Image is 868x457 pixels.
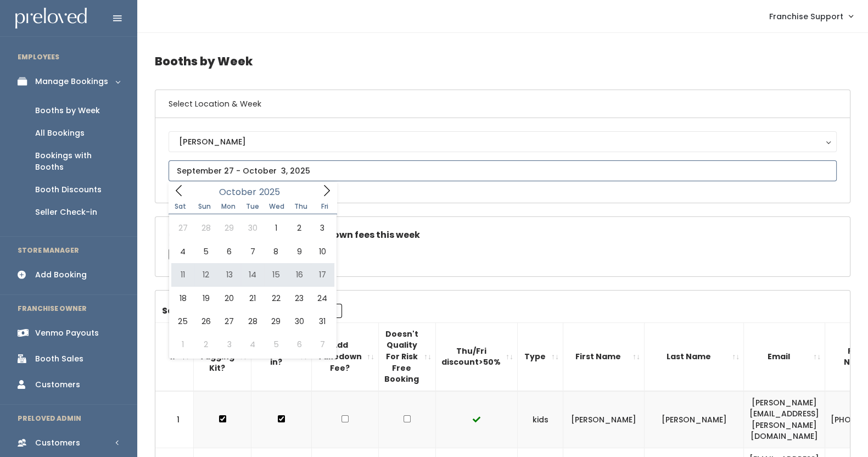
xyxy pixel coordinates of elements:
[35,127,85,139] div: All Bookings
[169,203,193,210] span: Sat
[194,216,217,239] span: September 28, 2025
[218,263,241,286] span: October 13, 2025
[256,185,289,199] input: Year
[35,327,99,339] div: Venmo Payouts
[169,131,837,152] button: [PERSON_NAME]
[241,263,264,286] span: October 14, 2025
[35,379,80,391] div: Customers
[264,216,287,239] span: October 1, 2025
[264,240,287,263] span: October 8, 2025
[313,203,337,210] span: Fri
[645,322,744,391] th: Last Name: activate to sort column ascending
[241,310,264,333] span: October 28, 2025
[35,150,120,173] div: Bookings with Booths
[289,203,313,210] span: Thu
[169,160,837,181] input: September 27 - October 3, 2025
[264,287,287,310] span: October 22, 2025
[518,322,563,391] th: Type: activate to sort column ascending
[265,203,289,210] span: Wed
[171,263,194,286] span: October 11, 2025
[744,322,825,391] th: Email: activate to sort column ascending
[155,391,194,448] td: 1
[171,240,194,263] span: October 4, 2025
[35,105,100,116] div: Booths by Week
[264,263,287,286] span: October 15, 2025
[15,8,87,29] img: preloved logo
[218,287,241,310] span: October 20, 2025
[193,203,217,210] span: Sun
[436,322,518,391] th: Thu/Fri discount&gt;50%: activate to sort column ascending
[240,203,265,210] span: Tue
[563,322,645,391] th: First Name: activate to sort column ascending
[194,287,217,310] span: October 19, 2025
[171,287,194,310] span: October 18, 2025
[264,310,287,333] span: October 29, 2025
[171,216,194,239] span: September 27, 2025
[645,391,744,448] td: [PERSON_NAME]
[171,333,194,356] span: November 1, 2025
[518,391,563,448] td: kids
[35,207,97,218] div: Seller Check-in
[155,46,850,76] h4: Booths by Week
[758,4,864,28] a: Franchise Support
[35,269,87,281] div: Add Booking
[264,333,287,356] span: November 5, 2025
[171,310,194,333] span: October 25, 2025
[311,333,334,356] span: November 7, 2025
[194,333,217,356] span: November 2, 2025
[379,322,436,391] th: Doesn't Quality For Risk Free Booking : activate to sort column ascending
[311,310,334,333] span: October 31, 2025
[288,216,311,239] span: October 2, 2025
[194,263,217,286] span: October 12, 2025
[241,287,264,310] span: October 21, 2025
[288,333,311,356] span: November 6, 2025
[288,310,311,333] span: October 30, 2025
[219,188,256,197] span: October
[744,391,825,448] td: [PERSON_NAME][EMAIL_ADDRESS][PERSON_NAME][DOMAIN_NAME]
[218,216,241,239] span: September 29, 2025
[216,203,240,210] span: Mon
[169,230,837,240] h5: Check this box if there are no takedown fees this week
[563,391,645,448] td: [PERSON_NAME]
[155,322,194,391] th: #: activate to sort column descending
[194,310,217,333] span: October 26, 2025
[288,263,311,286] span: October 16, 2025
[241,240,264,263] span: October 7, 2025
[288,240,311,263] span: October 9, 2025
[218,240,241,263] span: October 6, 2025
[311,287,334,310] span: October 24, 2025
[35,76,108,87] div: Manage Bookings
[311,240,334,263] span: October 10, 2025
[312,322,379,391] th: Add Takedown Fee?: activate to sort column ascending
[35,184,102,196] div: Booth Discounts
[162,304,342,318] label: Search:
[155,90,850,118] h6: Select Location & Week
[769,10,843,23] span: Franchise Support
[311,216,334,239] span: October 3, 2025
[311,263,334,286] span: October 17, 2025
[218,310,241,333] span: October 27, 2025
[218,333,241,356] span: November 3, 2025
[35,353,83,365] div: Booth Sales
[241,216,264,239] span: September 30, 2025
[241,333,264,356] span: November 4, 2025
[194,240,217,263] span: October 5, 2025
[288,287,311,310] span: October 23, 2025
[179,136,826,148] div: [PERSON_NAME]
[35,437,80,449] div: Customers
